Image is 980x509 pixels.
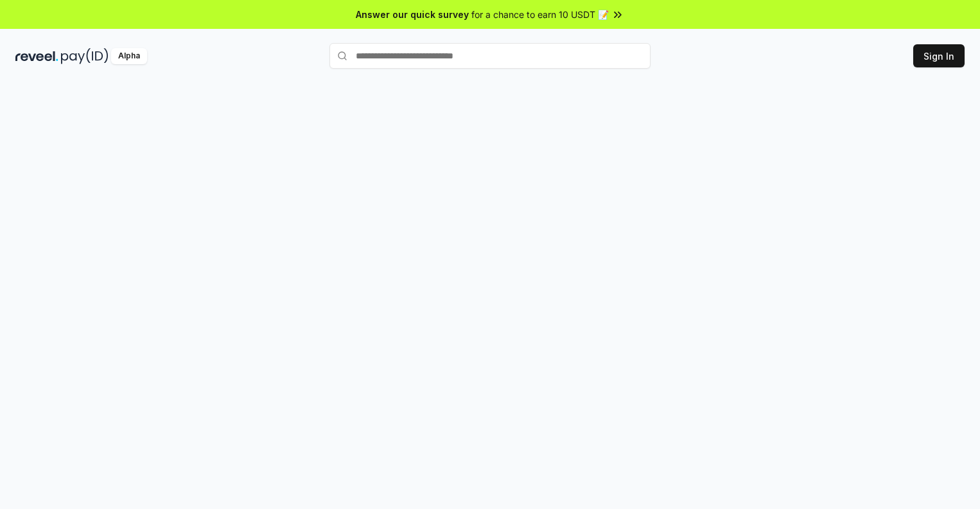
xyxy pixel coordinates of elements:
[111,48,147,64] div: Alpha
[471,8,609,21] span: for a chance to earn 10 USDT 📝
[356,8,469,21] span: Answer our quick survey
[913,44,965,67] button: Sign In
[15,48,58,64] img: reveel_dark
[61,48,109,64] img: pay_id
